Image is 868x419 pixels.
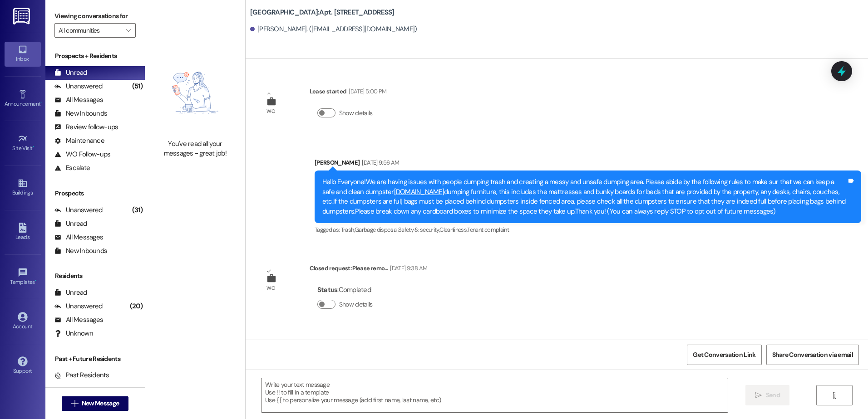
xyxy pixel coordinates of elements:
[45,354,145,364] div: Past + Future Residents
[62,396,129,411] button: New Message
[45,189,145,198] div: Prospects
[5,220,41,244] a: Leads
[54,315,103,325] div: All Messages
[266,283,275,293] div: WO
[54,150,110,159] div: WO Follow-ups
[5,42,41,66] a: Inbox
[5,131,41,156] a: Site Visit •
[54,9,136,23] label: Viewing conversations for
[341,226,355,234] span: Trash ,
[693,350,755,360] span: Get Conversation Link
[5,309,41,334] a: Account
[54,288,87,297] div: Unread
[766,345,859,365] button: Share Conversation via email
[54,163,90,173] div: Escalate
[54,205,103,215] div: Unanswered
[54,329,93,338] div: Unknown
[317,283,376,297] div: : Completed
[339,300,373,309] label: Show details
[130,203,145,217] div: (31)
[467,226,509,234] span: Tenant complaint
[54,219,87,229] div: Unread
[310,87,386,99] div: Lease started
[360,158,399,167] div: [DATE] 9:56 AM
[317,285,338,294] b: Status
[398,226,439,234] span: Safety & security ,
[13,8,32,24] img: ResiDesk Logo
[394,187,444,196] a: [DOMAIN_NAME]
[315,158,861,171] div: [PERSON_NAME]
[322,177,847,216] div: Hello Everyone!We are having issues with people dumping trash and creating a messy and unsafe dum...
[310,263,427,276] div: Closed request: Please remo...
[155,139,235,159] div: You've read all your messages - great job!
[5,354,41,378] a: Support
[155,51,235,135] img: empty-state
[772,350,853,360] span: Share Conversation via email
[831,392,838,399] i: 
[33,144,34,150] span: •
[439,226,467,234] span: Cleanliness ,
[339,108,373,118] label: Show details
[755,392,762,399] i: 
[54,68,87,78] div: Unread
[54,233,103,242] div: All Messages
[5,175,41,200] a: Buildings
[54,302,103,311] div: Unanswered
[45,271,145,281] div: Residents
[54,109,107,118] div: New Inbounds
[745,385,789,405] button: Send
[126,27,131,34] i: 
[355,226,398,234] span: Garbage disposal ,
[54,82,103,91] div: Unanswered
[250,8,395,17] b: [GEOGRAPHIC_DATA]: Apt. [STREET_ADDRESS]
[82,399,119,408] span: New Message
[266,107,275,116] div: WO
[59,23,121,38] input: All communities
[5,265,41,289] a: Templates •
[54,370,109,380] div: Past Residents
[346,87,386,96] div: [DATE] 5:00 PM
[71,400,78,407] i: 
[766,390,780,400] span: Send
[54,122,118,132] div: Review follow-ups
[687,345,761,365] button: Get Conversation Link
[54,246,107,256] div: New Inbounds
[35,278,36,284] span: •
[54,95,103,105] div: All Messages
[388,263,427,273] div: [DATE] 9:38 AM
[315,223,861,236] div: Tagged as:
[40,99,42,106] span: •
[128,299,145,313] div: (20)
[250,24,417,34] div: [PERSON_NAME]. ([EMAIL_ADDRESS][DOMAIN_NAME])
[45,51,145,61] div: Prospects + Residents
[54,136,104,146] div: Maintenance
[130,79,145,93] div: (51)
